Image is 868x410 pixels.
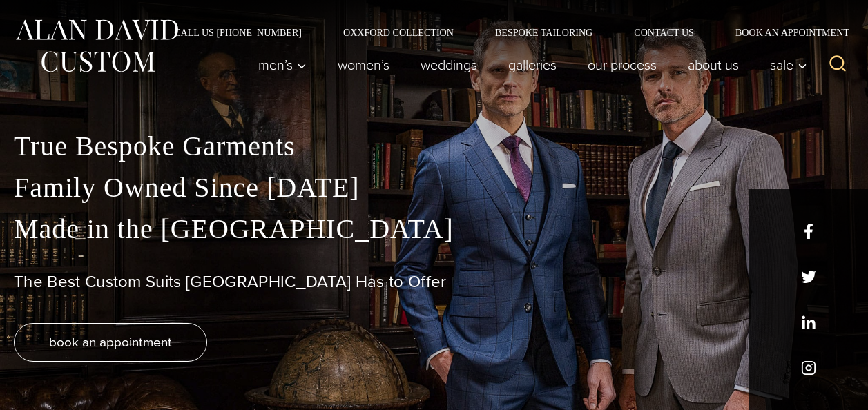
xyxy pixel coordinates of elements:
a: About Us [673,51,755,79]
span: Sale [770,58,807,72]
span: book an appointment [49,332,172,352]
a: weddings [405,51,493,79]
a: Call Us [PHONE_NUMBER] [153,28,322,37]
a: Contact Us [613,28,715,37]
a: Our Process [572,51,673,79]
span: Men’s [258,58,307,72]
nav: Primary Navigation [243,51,815,79]
a: Book an Appointment [715,28,854,37]
nav: Secondary Navigation [153,28,854,37]
p: True Bespoke Garments Family Owned Since [DATE] Made in the [GEOGRAPHIC_DATA] [14,126,854,250]
a: book an appointment [14,323,207,362]
a: Women’s [322,51,405,79]
a: Oxxford Collection [322,28,474,37]
h1: The Best Custom Suits [GEOGRAPHIC_DATA] Has to Offer [14,272,854,292]
a: Bespoke Tailoring [474,28,613,37]
a: Galleries [493,51,572,79]
button: View Search Form [821,48,854,81]
img: Alan David Custom [14,15,180,77]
